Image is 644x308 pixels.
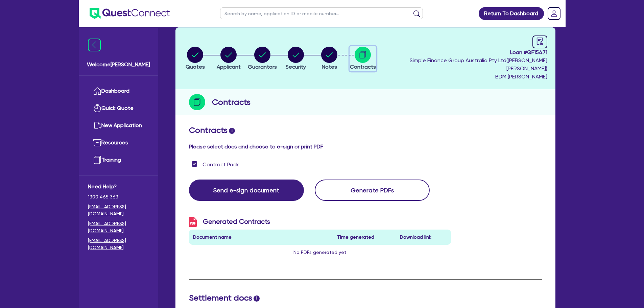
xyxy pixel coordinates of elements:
a: Quick Quote [88,100,149,117]
img: quick-quote [93,104,101,112]
span: BDM: [PERSON_NAME] [381,73,547,81]
img: training [93,156,101,164]
span: Simple Finance Group Australia Pty Ltd ( [PERSON_NAME] [PERSON_NAME] ) [410,57,547,72]
span: Need Help? [88,183,149,191]
th: Download link [396,230,451,245]
span: Security [286,64,306,70]
button: Applicant [216,46,241,71]
a: Return To Dashboard [479,7,544,20]
span: Applicant [217,64,241,70]
span: Loan # QF15471 [381,48,547,56]
a: Resources [88,134,149,151]
button: Guarantors [247,46,277,71]
a: [EMAIL_ADDRESS][DOMAIN_NAME] [88,203,149,217]
img: step-icon [189,94,205,110]
span: Contracts [350,64,376,70]
a: Training [88,151,149,169]
a: Dashboard [88,82,149,100]
button: Send e-sign document [189,180,304,201]
button: Notes [321,46,338,71]
span: i [254,295,260,302]
span: 1300 465 363 [88,193,149,200]
h4: Please select docs and choose to e-sign or print PDF [189,143,542,150]
th: Time generated [333,230,396,245]
a: Dropdown toggle [545,5,563,22]
td: No PDFs generated yet [189,245,451,260]
th: Document name [189,230,333,245]
img: resources [93,139,101,147]
span: Welcome [PERSON_NAME] [87,61,150,69]
h2: Contracts [189,125,542,135]
input: Search by name, application ID or mobile number... [220,7,423,19]
h3: Generated Contracts [189,217,451,227]
button: Generate PDFs [315,180,430,201]
span: audit [536,38,544,45]
img: quest-connect-logo-blue [90,8,170,19]
span: Notes [322,64,337,70]
h2: Settlement docs [189,293,542,303]
img: icon-pdf [189,217,197,227]
img: icon-menu-close [88,39,101,51]
button: Security [285,46,306,71]
h2: Contracts [212,96,251,108]
button: Contracts [350,46,376,71]
img: new-application [93,121,101,129]
a: [EMAIL_ADDRESS][DOMAIN_NAME] [88,237,149,251]
span: Guarantors [248,64,277,70]
label: Contract Pack [202,161,239,169]
span: i [229,128,235,134]
span: Quotes [186,64,205,70]
button: Quotes [185,46,205,71]
a: [EMAIL_ADDRESS][DOMAIN_NAME] [88,220,149,234]
a: New Application [88,117,149,134]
